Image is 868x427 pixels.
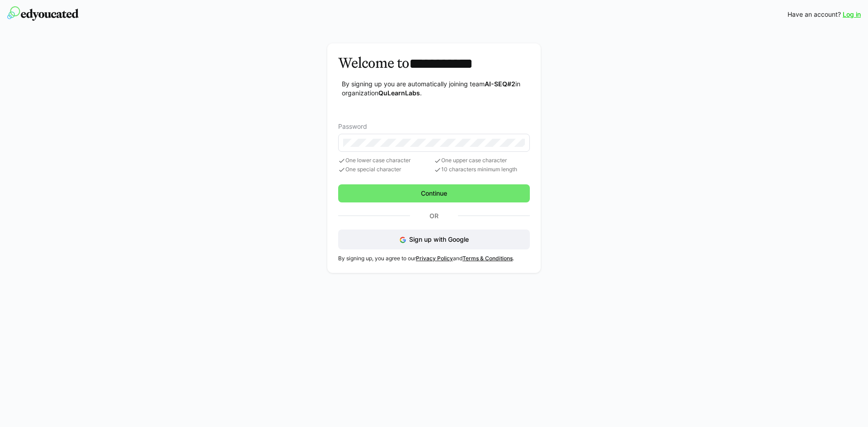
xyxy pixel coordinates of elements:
span: 10 characters minimum length [434,166,530,174]
p: By signing up, you agree to our and . [338,255,530,262]
button: Continue [338,184,530,202]
h3: Welcome to [338,54,530,72]
span: Continue [420,189,448,198]
strong: AI-SEQ#2 [485,80,515,88]
p: By signing up you are automatically joining team in organization . [342,80,530,98]
strong: QuLearnLabs [378,89,420,97]
span: Have an account? [788,10,841,19]
span: One upper case character [434,157,530,164]
button: Sign up with Google [338,230,530,249]
a: Privacy Policy [416,255,453,262]
span: Sign up with Google [409,235,469,243]
span: Password [338,123,367,130]
span: One special character [338,166,434,174]
img: edyoucated [7,6,79,21]
span: One lower case character [338,157,434,164]
a: Log in [843,10,861,19]
p: Or [410,210,458,222]
a: Terms & Conditions [462,255,513,262]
